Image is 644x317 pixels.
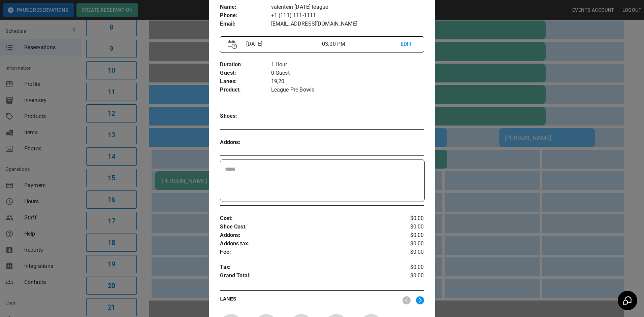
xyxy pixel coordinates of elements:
p: +1 (111) 111-1111 [271,11,424,20]
p: Grand Total : [220,272,390,282]
p: $0.00 [390,223,424,231]
p: Duration : [220,61,271,69]
p: Tax : [220,263,390,272]
p: Product : [220,86,271,94]
p: Email : [220,20,271,28]
p: Cost : [220,214,390,223]
p: $0.00 [390,248,424,256]
p: [EMAIL_ADDRESS][DOMAIN_NAME] [271,20,424,28]
p: League Pre-Bowls [271,86,424,94]
img: right.svg [416,296,424,305]
p: $0.00 [390,240,424,248]
p: Addons tax : [220,240,390,248]
img: nav_left.svg [402,296,411,305]
p: Fee : [220,248,390,256]
p: Guest : [220,69,271,77]
p: Addons : [220,138,271,147]
p: $0.00 [390,272,424,282]
p: [DATE] [244,40,322,48]
p: 1 Hour [271,61,424,69]
p: Phone : [220,11,271,20]
p: LANES [220,295,397,305]
p: 03:00 PM [322,40,400,48]
p: 19,20 [271,77,424,86]
p: $0.00 [390,231,424,240]
img: Vector [228,40,237,49]
p: 0 Guest [271,69,424,77]
p: Lanes : [220,77,271,86]
p: valentein [DATE] league [271,3,424,11]
p: $0.00 [390,214,424,223]
p: $0.00 [390,263,424,272]
p: Addons : [220,231,390,240]
p: Name : [220,3,271,11]
p: Shoe Cost : [220,223,390,231]
p: Shoes : [220,112,271,120]
p: EDIT [400,40,416,48]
